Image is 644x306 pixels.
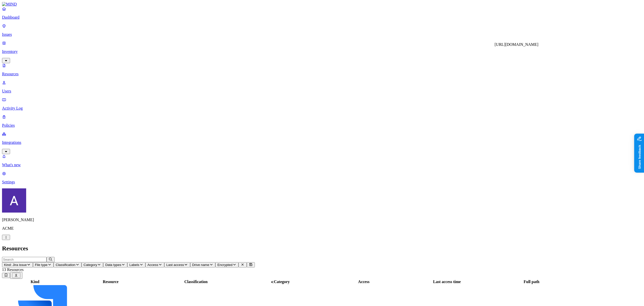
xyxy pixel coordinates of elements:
[154,280,238,284] div: Classification
[2,123,642,128] p: Policies
[3,280,67,284] div: Kind
[2,89,642,93] p: Users
[129,263,139,267] span: Labels
[406,280,488,284] div: Last access time
[2,140,642,145] p: Integrations
[56,263,75,267] span: Classification
[217,263,232,267] span: Encrypted
[4,263,27,267] span: Kind: Jira issue
[2,49,642,54] p: Inventory
[323,280,405,284] div: Access
[2,267,24,272] span: 13 Resources
[166,263,184,267] span: Last access
[105,263,121,267] span: Data types
[2,106,642,111] p: Activity Log
[2,15,642,20] p: Dashboard
[495,42,538,47] div: [URL][DOMAIN_NAME]
[2,72,642,76] p: Resources
[68,280,153,284] div: Resource
[2,245,642,252] h2: Resources
[489,280,574,284] div: Full path
[2,226,642,231] p: ACME
[2,32,642,37] p: Issues
[2,163,642,167] p: What's new
[274,280,290,284] span: Category
[2,180,642,184] p: Settings
[2,2,17,7] img: MIND
[2,188,26,213] img: Avigail Bronznick
[2,257,47,262] input: Search
[192,263,209,267] span: Drive name
[35,263,48,267] span: File type
[84,263,97,267] span: Category
[2,218,642,222] p: [PERSON_NAME]
[147,263,158,267] span: Access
